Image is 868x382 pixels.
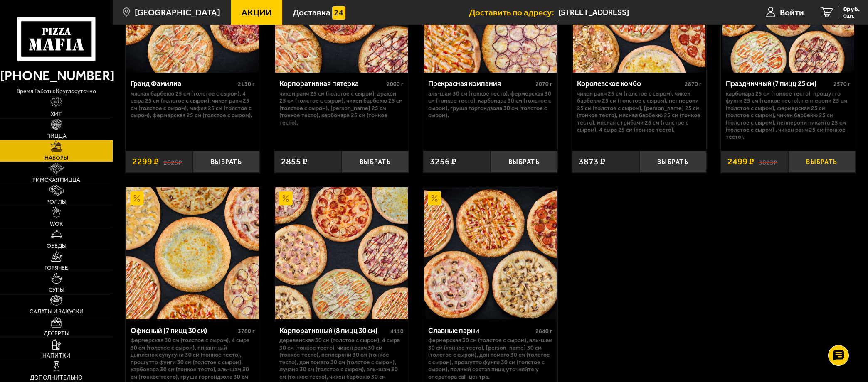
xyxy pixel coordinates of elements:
span: WOK [50,221,63,227]
button: Выбрать [193,151,260,173]
img: 15daf4d41897b9f0e9f617042186c801.svg [332,6,346,20]
span: Супы [49,287,64,293]
span: 0 шт. [843,13,860,19]
img: Офисный (7 пицц 30 см) [126,187,259,320]
div: Гранд Фамилиа [131,79,236,88]
p: Аль-Шам 30 см (тонкое тесто), Фермерская 30 см (тонкое тесто), Карбонара 30 см (толстое с сыром),... [428,90,553,119]
span: Доставить по адресу: [469,8,558,17]
img: Славные парни [424,187,557,320]
span: 0 руб. [843,6,860,12]
div: Корпоративный (8 пицц 30 см) [279,326,389,335]
span: Хит [51,111,62,117]
button: Выбрать [788,151,856,173]
span: Римская пицца [32,177,80,183]
input: Ваш адрес доставки [558,5,732,20]
span: 2000 г [387,81,404,88]
a: АкционныйСлавные парни [423,187,557,320]
span: Пицца [46,133,67,139]
img: Акционный [279,191,293,205]
span: 3256 ₽ [430,157,456,167]
div: Офисный (7 пицц 30 см) [131,326,236,335]
span: 3873 ₽ [579,157,605,167]
span: Напитки [42,353,70,359]
span: Десерты [44,331,69,337]
a: АкционныйОфисный (7 пицц 30 см) [126,187,260,320]
button: Выбрать [639,151,707,173]
span: 2855 ₽ [281,157,308,167]
button: Выбрать [491,151,558,173]
p: Мясная Барбекю 25 см (толстое с сыром), 4 сыра 25 см (толстое с сыром), Чикен Ранч 25 см (толстое... [131,90,255,119]
div: Корпоративная пятерка [279,79,385,88]
div: Славные парни [428,326,534,335]
span: 4110 [390,328,404,335]
a: АкционныйКорпоративный (8 пицц 30 см) [274,187,409,320]
div: Праздничный (7 пицц 25 см) [726,79,831,88]
span: Обеды [47,243,67,249]
span: 3780 г [238,328,255,335]
span: Войти [780,8,804,17]
s: 2825 ₽ [163,157,182,167]
p: Чикен Ранч 25 см (толстое с сыром), Дракон 25 см (толстое с сыром), Чикен Барбекю 25 см (толстое ... [279,90,404,126]
span: 2570 г [833,81,851,88]
span: Роллы [46,199,67,205]
span: Акции [242,8,272,17]
span: [GEOGRAPHIC_DATA] [135,8,220,17]
span: 2070 г [535,81,552,88]
span: Доставка [293,8,330,17]
span: Дополнительно [30,375,83,381]
img: Корпоративный (8 пицц 30 см) [275,187,408,320]
img: Акционный [130,191,144,205]
div: Королевское комбо [577,79,683,88]
span: Горячее [44,265,68,271]
span: 2870 г [685,81,702,88]
span: 2499 ₽ [727,157,754,167]
span: Салаты и закуски [30,309,84,315]
button: Выбрать [342,151,409,173]
p: Карбонара 25 см (тонкое тесто), Прошутто Фунги 25 см (тонкое тесто), Пепперони 25 см (толстое с с... [726,90,851,141]
span: 2840 г [535,328,552,335]
span: Наборы [44,155,68,161]
p: Чикен Ранч 25 см (толстое с сыром), Чикен Барбекю 25 см (толстое с сыром), Пепперони 25 см (толст... [577,90,702,133]
span: 2299 ₽ [132,157,159,167]
s: 3823 ₽ [759,157,777,167]
span: 2130 г [238,81,255,88]
p: Фермерская 30 см (толстое с сыром), Аль-Шам 30 см (тонкое тесто), [PERSON_NAME] 30 см (толстое с ... [428,337,553,380]
img: Акционный [428,191,441,205]
div: Прекрасная компания [428,79,534,88]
